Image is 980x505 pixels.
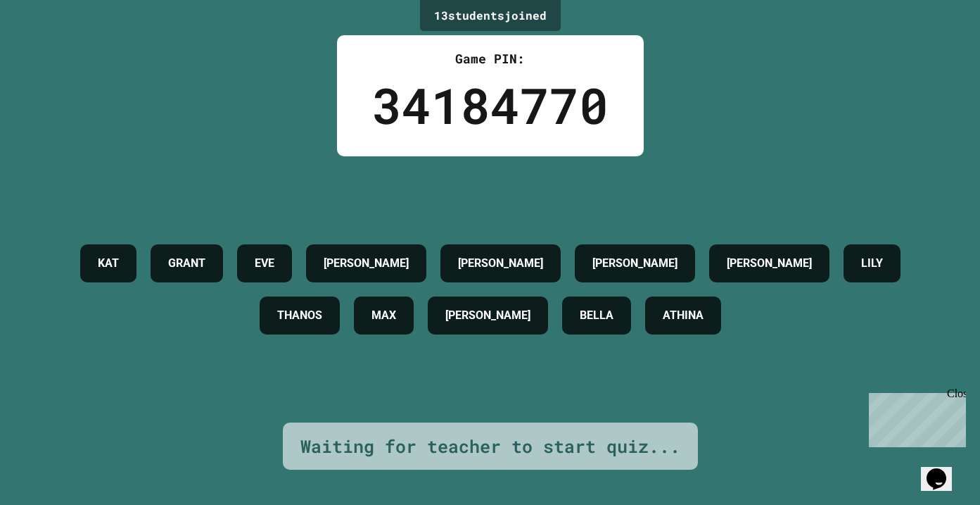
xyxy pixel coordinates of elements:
[324,255,409,272] h4: [PERSON_NAME]
[921,449,966,491] iframe: chat widget
[300,433,680,460] div: Waiting for teacher to start quiz...
[371,307,396,324] h4: MAX
[372,68,609,142] div: 34184770
[255,255,274,272] h4: EVE
[458,255,543,272] h4: [PERSON_NAME]
[445,307,530,324] h4: [PERSON_NAME]
[277,307,322,324] h4: THANOS
[168,255,205,272] h4: GRANT
[372,49,609,68] div: Game PIN:
[98,255,119,272] h4: KAT
[592,255,677,272] h4: [PERSON_NAME]
[727,255,812,272] h4: [PERSON_NAME]
[6,6,97,89] div: Chat with us now!Close
[580,307,613,324] h4: BELLA
[863,387,966,447] iframe: chat widget
[861,255,883,272] h4: LILY
[663,307,704,324] h4: ATHINA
